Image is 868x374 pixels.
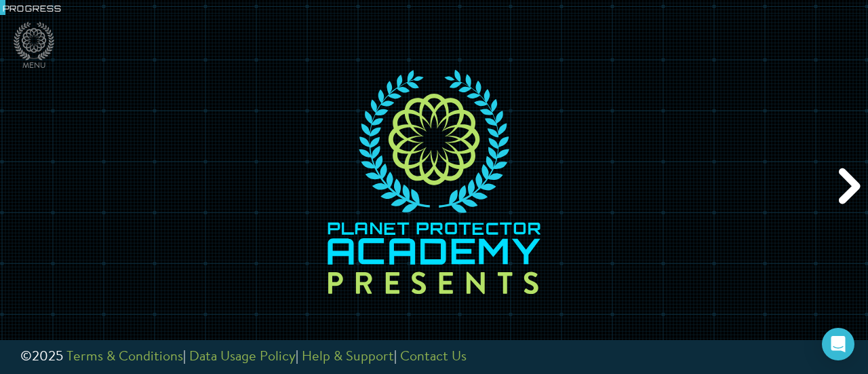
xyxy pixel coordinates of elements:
[183,350,186,364] span: |
[394,350,397,364] span: |
[302,350,394,364] a: Help & Support
[822,328,854,360] div: Open Intercom Messenger
[20,350,32,364] span: ©
[324,66,544,307] img: svg+xml;base64,PD94bWwgdmVyc2lvbj0iMS4wIiBlbmNvZGluZz0idXRmLTgiPz4NCjwhLS0gR2VuZXJhdG9yOiBBZG9iZS...
[14,22,54,72] a: Menu
[32,350,63,364] span: 2025
[400,350,467,364] a: Contact Us
[189,350,296,364] a: Data Usage Policy
[296,350,298,364] span: |
[66,350,183,364] a: Terms & Conditions
[22,60,46,72] span: Menu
